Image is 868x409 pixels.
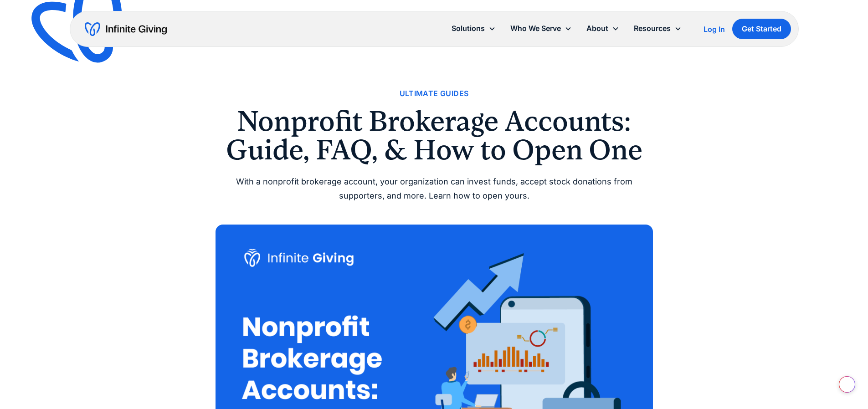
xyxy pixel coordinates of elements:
[704,26,725,33] div: Log In
[85,22,167,36] a: home
[400,87,469,100] a: Ultimate Guides
[216,107,653,164] h1: Nonprofit Brokerage Accounts: Guide, FAQ, & How to Open One
[732,19,791,39] a: Get Started
[579,19,627,38] div: About
[627,19,689,38] div: Resources
[704,24,725,35] a: Log In
[586,22,608,35] div: About
[452,22,485,35] div: Solutions
[216,175,653,203] div: With a nonprofit brokerage account, your organization can invest funds, accept stock donations fr...
[503,19,579,38] div: Who We Serve
[510,22,561,35] div: Who We Serve
[634,22,671,35] div: Resources
[444,19,503,38] div: Solutions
